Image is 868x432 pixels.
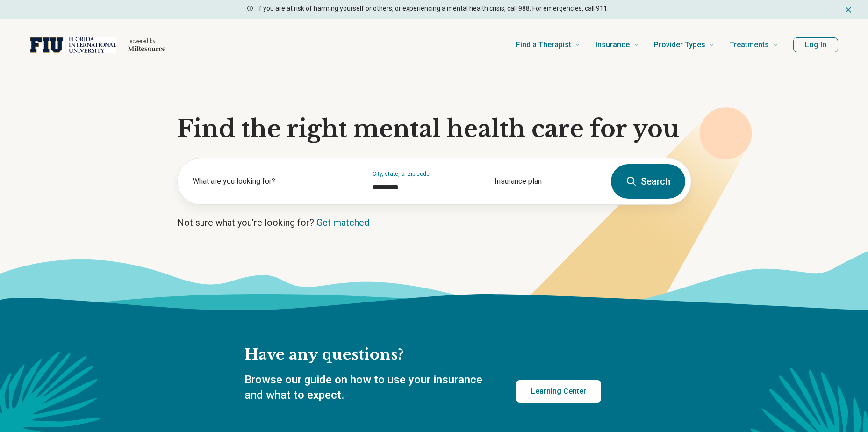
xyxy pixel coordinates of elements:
[611,164,685,199] button: Search
[516,26,581,64] a: Find a Therapist
[654,38,705,51] span: Provider Types
[654,26,715,64] a: Provider Types
[258,4,609,14] p: If you are at risk of harming yourself or others, or experiencing a mental health crisis, call 98...
[244,372,494,403] p: Browse our guide on how to use your insurance and what to expect.
[177,216,691,229] p: Not sure what you’re looking for?
[193,176,350,187] label: What are you looking for?
[730,26,778,64] a: Treatments
[595,38,630,51] span: Insurance
[516,380,601,403] a: Learning Center
[244,345,601,365] h2: Have any questions?
[316,217,369,228] a: Get matched
[30,30,165,60] a: Home page
[793,37,838,52] button: Log In
[516,38,571,51] span: Find a Therapist
[128,37,165,45] p: powered by
[844,4,853,15] button: Dismiss
[595,26,639,64] a: Insurance
[730,38,769,51] span: Treatments
[177,115,691,143] h1: Find the right mental health care for you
